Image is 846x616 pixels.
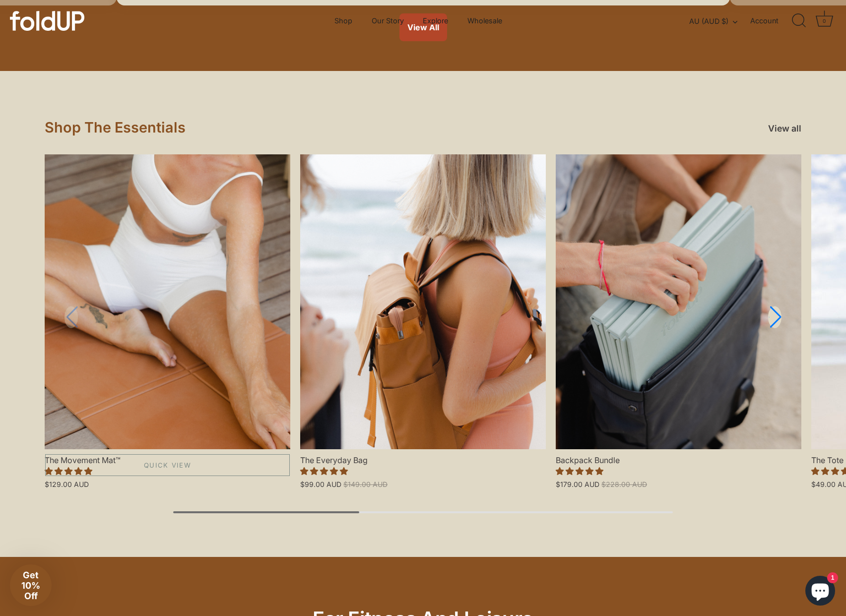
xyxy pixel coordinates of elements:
span: The Everyday Bag [300,449,546,466]
a: Backpack Bundle 5.00 stars $179.00 AUD $228.00 AUD [556,449,801,488]
span: $99.00 AUD [300,480,341,488]
a: Quick View [45,454,290,476]
a: Backpack Bundle [556,154,801,449]
a: The Movement Mat™ 4.86 stars $129.00 AUD [45,449,290,488]
span: 4.86 stars [45,466,92,476]
button: AU (AUD $) [689,17,748,26]
a: Search [788,10,810,32]
a: Shop [326,11,361,30]
span: $129.00 AUD [45,480,89,488]
span: 5.00 stars [556,466,603,476]
span: $149.00 AUD [343,480,388,488]
a: Cart [813,10,835,32]
span: $179.00 AUD [556,480,599,488]
a: Next slide [768,306,781,328]
a: Wholesale [458,11,511,30]
span: 4.97 stars [300,466,348,476]
a: Explore [414,11,457,30]
span: $228.00 AUD [601,480,647,488]
inbox-online-store-chat: Shopify online store chat [802,576,838,608]
a: The Everyday Bag [300,154,546,449]
div: Get 10% Off [10,564,52,606]
span: Backpack Bundle [556,449,801,466]
a: The Everyday Bag 4.97 stars $99.00 AUD $149.00 AUD [300,449,546,488]
span: The Movement Mat™ [45,449,290,466]
span: Get 10% Off [21,570,40,601]
a: Our Story [363,11,412,30]
div: Primary navigation [310,11,526,30]
a: Shop The Essentials [45,119,186,136]
div: 0 [819,16,829,26]
a: The Movement Mat™ [45,154,290,449]
a: Account [750,15,796,27]
a: View all [768,123,801,135]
